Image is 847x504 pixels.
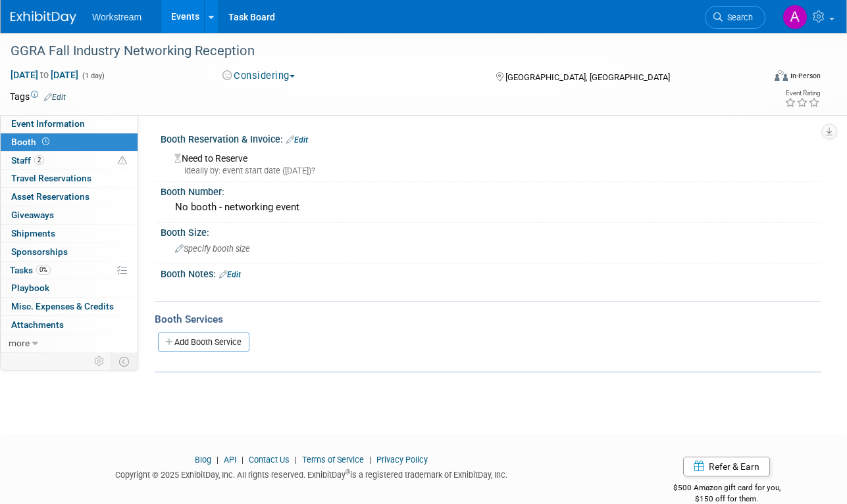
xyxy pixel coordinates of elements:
[783,5,808,30] img: Annabelle Gu
[11,155,44,166] span: Staff
[784,90,820,97] div: Event Rating
[1,115,138,133] a: Event Information
[1,188,138,206] a: Asset Reservations
[170,149,811,177] div: Need to Reserve
[44,93,66,102] a: Edit
[195,455,211,465] a: Blog
[11,210,54,220] span: Giveaways
[376,455,428,465] a: Privacy Policy
[111,353,138,370] td: Toggle Event Tabs
[1,243,138,261] a: Sponsorships
[34,155,44,165] span: 2
[705,6,765,29] a: Search
[219,270,241,279] a: Edit
[702,68,821,88] div: Event Format
[11,301,114,311] span: Misc. Expenses & Credits
[224,455,236,465] a: API
[161,223,821,239] div: Booth Size:
[11,11,76,24] img: ExhibitDay
[775,70,788,81] img: Format-Inperson.png
[286,135,308,145] a: Edit
[88,353,111,370] td: Personalize Event Tab Strip
[11,118,85,129] span: Event Information
[38,70,51,80] span: to
[170,197,811,218] div: No booth - networking event
[213,455,222,465] span: |
[238,455,247,465] span: |
[36,265,51,275] span: 0%
[1,152,138,170] a: Staff2
[218,69,300,83] button: Considering
[633,474,821,504] div: $500 Amazon gift card for you,
[11,173,91,183] span: Travel Reservations
[683,457,770,476] a: Refer & Earn
[92,12,141,22] span: Workstream
[1,279,138,297] a: Playbook
[10,265,51,275] span: Tasks
[10,466,613,481] div: Copyright © 2025 ExhibitDay, Inc. All rights reserved. ExhibitDay is a registered trademark of Ex...
[161,182,821,198] div: Booth Number:
[1,206,138,224] a: Giveaways
[161,129,821,147] div: Booth Reservation & Invoice:
[505,72,670,82] span: [GEOGRAPHIC_DATA], [GEOGRAPHIC_DATA]
[1,298,138,315] a: Misc. Expenses & Credits
[11,191,90,202] span: Asset Reservations
[118,155,127,167] span: Potential Scheduling Conflict -- at least one attendee is tagged in another overlapping event.
[1,170,138,187] a: Travel Reservations
[723,12,753,22] span: Search
[175,244,250,254] span: Specify booth size
[39,137,52,147] span: Booth not reserved yet
[346,469,350,476] sup: ®
[1,225,138,242] a: Shipments
[9,338,30,348] span: more
[158,332,249,352] a: Add Booth Service
[11,246,68,257] span: Sponsorships
[1,133,138,151] a: Booth
[366,455,374,465] span: |
[11,228,55,239] span: Shipments
[11,137,52,147] span: Booth
[11,319,64,330] span: Attachments
[790,71,821,81] div: In-Person
[10,69,79,81] span: [DATE] [DATE]
[10,90,66,103] td: Tags
[161,264,821,281] div: Booth Notes:
[155,312,821,327] div: Booth Services
[1,334,138,352] a: more
[1,262,138,279] a: Tasks0%
[81,72,105,80] span: (1 day)
[6,39,752,63] div: GGRA Fall Industry Networking Reception
[249,455,290,465] a: Contact Us
[292,455,300,465] span: |
[1,316,138,334] a: Attachments
[11,283,49,293] span: Playbook
[174,165,811,177] div: Ideally by: event start date ([DATE])?
[302,455,364,465] a: Terms of Service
